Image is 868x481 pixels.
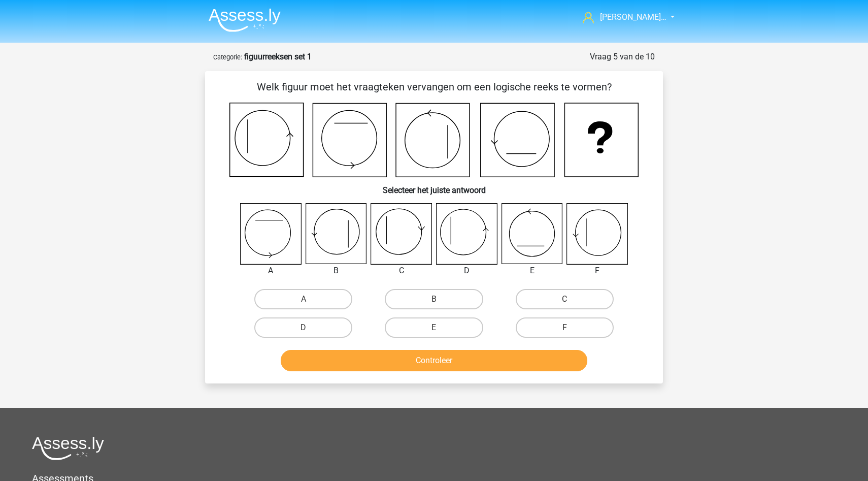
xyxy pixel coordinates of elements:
div: C [363,265,440,277]
label: C [516,289,614,309]
h6: Selecteer het juiste antwoord [221,177,647,195]
span: [PERSON_NAME]… [600,12,666,22]
img: Assessly logo [32,436,104,460]
button: Controleer [281,350,588,371]
a: [PERSON_NAME]… [579,11,667,23]
div: E [494,265,571,277]
p: Welk figuur moet het vraagteken vervangen om een logische reeks te vormen? [221,79,647,94]
label: F [516,317,614,338]
div: D [428,265,505,277]
label: B [385,289,483,309]
label: D [254,317,352,338]
strong: figuurreeksen set 1 [244,52,312,61]
div: F [559,265,636,277]
small: Categorie: [213,53,242,61]
div: Vraag 5 van de 10 [590,51,655,63]
label: A [254,289,352,309]
div: B [298,265,375,277]
img: Assessly [209,8,281,32]
label: E [385,317,483,338]
div: A [232,265,309,277]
